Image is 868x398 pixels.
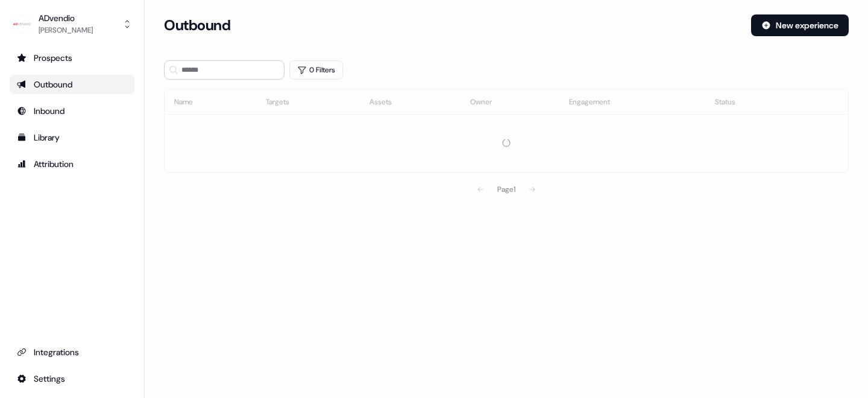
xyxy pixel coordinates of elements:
div: Library [17,131,127,144]
a: Go to outbound experience [10,75,134,94]
button: New experience [751,14,849,36]
a: Go to attribution [10,154,134,174]
div: Settings [17,373,127,385]
div: [PERSON_NAME] [39,24,93,36]
a: Go to integrations [10,343,134,362]
div: Prospects [17,52,127,64]
a: Go to templates [10,128,134,147]
div: ADvendio [39,12,93,24]
a: Go to Inbound [10,101,134,121]
div: Outbound [17,78,127,90]
a: Go to prospects [10,48,134,68]
button: ADvendio[PERSON_NAME] [10,10,134,39]
div: Integrations [17,346,127,358]
a: Go to integrations [10,369,134,388]
button: 0 Filters [289,60,343,80]
div: Attribution [17,158,127,170]
h3: Outbound [164,16,230,34]
div: Inbound [17,105,127,117]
